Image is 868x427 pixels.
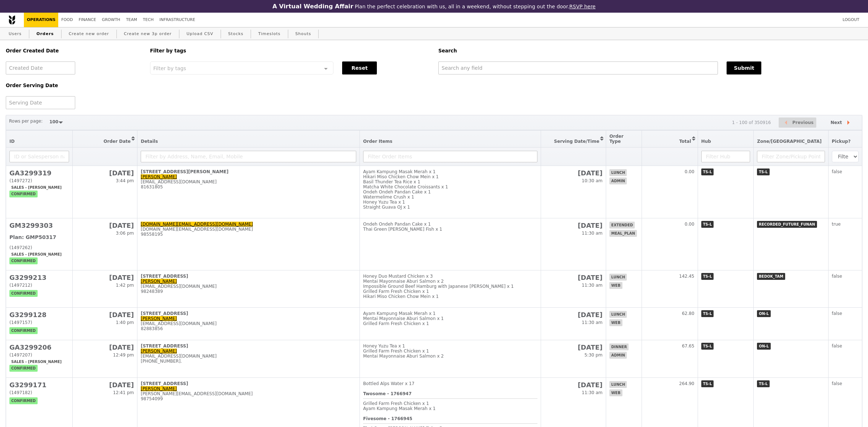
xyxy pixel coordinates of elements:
[66,27,112,40] a: Create new order
[9,151,69,162] input: ID or Salesperson name
[141,326,356,331] div: 82883856
[544,311,603,319] h2: [DATE]
[9,290,38,297] span: confirmed
[116,178,134,183] span: 3:44 pm
[609,319,622,326] span: web
[293,27,314,40] a: Shouts
[582,320,603,325] span: 11:30 am
[757,221,817,228] span: RECORDED_FUTURE_FUNAN
[141,354,356,359] div: [EMAIL_ADDRESS][DOMAIN_NAME]
[9,381,69,389] h2: G3299171
[438,61,718,74] input: Search any field
[363,321,537,326] div: Grilled Farm Fresh Chicken x 1
[9,15,15,25] img: Grain logo
[832,222,841,227] span: true
[840,13,862,27] a: Logout
[609,381,627,388] span: lunch
[685,169,694,174] span: 0.00
[76,274,134,281] h2: [DATE]
[141,139,158,144] span: Details
[9,234,69,240] h3: Plan: GMP50317
[141,184,356,189] div: 81631805
[363,174,537,179] div: Hikari Miso Chicken Chow Mein x 1
[363,279,537,284] div: Mentai Mayonnaise Aburi Salmon x 2
[363,284,537,289] div: Impossible Ground Beef Hamburg with Japanese [PERSON_NAME] x 1
[584,353,603,358] span: 5:30 pm
[9,274,69,281] h2: G3299213
[141,222,253,227] a: [DOMAIN_NAME][EMAIL_ADDRESS][DOMAIN_NAME]
[9,118,43,125] label: Rows per page:
[76,311,134,319] h2: [DATE]
[226,3,642,10] div: Plan the perfect celebration with us, all in a weekend, without stepping out the door.
[363,316,537,321] div: Mentai Mayonnaise Aburi Salmon x 1
[701,273,714,280] span: TS-L
[544,274,603,281] h2: [DATE]
[272,3,353,10] h3: A Virtual Wedding Affair
[609,222,635,229] span: extended
[832,139,851,144] span: Pickup?
[9,343,69,351] h2: GA3299206
[679,274,694,279] span: 142.45
[363,406,435,411] span: Ayam Kampung Masak Merah x 1
[157,13,198,27] a: Infrastructure
[757,310,770,317] span: ON-L
[363,184,537,189] div: Matcha White Chocolate Croissants x 1
[701,380,714,387] span: TS-L
[832,274,842,279] span: false
[225,27,246,40] a: Stocks
[141,391,356,396] div: [PERSON_NAME][EMAIL_ADDRESS][DOMAIN_NAME]
[6,48,141,54] h5: Order Created Date
[153,65,186,71] span: Filter by tags
[609,230,637,237] span: meal_plan
[9,139,14,144] span: ID
[9,358,63,365] span: Sales - [PERSON_NAME]
[9,191,38,197] span: confirmed
[609,134,624,144] span: Order Type
[342,61,377,74] button: Reset
[757,343,770,350] span: ON-L
[757,380,770,387] span: TS-L
[363,151,537,162] input: Filter Order Items
[116,283,134,288] span: 1:42 pm
[832,169,842,174] span: false
[609,352,627,359] span: admin
[685,222,694,227] span: 0.00
[141,279,177,284] a: [PERSON_NAME]
[141,174,177,179] a: [PERSON_NAME]
[363,222,537,227] div: Ondeh Ondeh Pandan Cake x 1
[363,343,537,349] div: Honey Yuzu Tea x 1
[582,390,603,395] span: 11:30 am
[363,354,537,359] div: Mentai Mayonnaise Aburi Salmon x 2
[832,343,842,349] span: false
[141,321,356,326] div: [EMAIL_ADDRESS][DOMAIN_NAME]
[363,294,537,299] div: Hikari Miso Chicken Chow Mein x 1
[141,284,356,289] div: [EMAIL_ADDRESS][DOMAIN_NAME]
[76,381,134,389] h2: [DATE]
[363,169,537,174] div: Ayam Kampung Masak Merah x 1
[6,96,75,109] input: Serving Date
[58,13,76,27] a: Food
[140,13,157,27] a: Tech
[121,27,175,40] a: Create new 3p order
[363,139,392,144] span: Order Items
[679,381,694,386] span: 264.90
[9,257,38,264] span: confirmed
[141,311,356,316] div: [STREET_ADDRESS]
[727,61,761,74] button: Submit
[757,273,785,280] span: BEDOK_TAM
[6,61,75,74] input: Created Date
[779,118,816,128] button: Previous
[9,184,63,191] span: Sales - [PERSON_NAME]
[701,168,714,175] span: TS-L
[141,289,356,294] div: 98248389
[609,389,622,396] span: web
[113,353,134,358] span: 12:49 pm
[544,222,603,229] h2: [DATE]
[116,320,134,325] span: 1:40 pm
[363,401,429,406] span: Grilled Farm Fresh Chicken x 1
[9,320,69,325] div: (1497157)
[701,310,714,317] span: TS-L
[609,274,627,281] span: lunch
[141,179,356,184] div: [EMAIL_ADDRESS][DOMAIN_NAME]
[544,169,603,177] h2: [DATE]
